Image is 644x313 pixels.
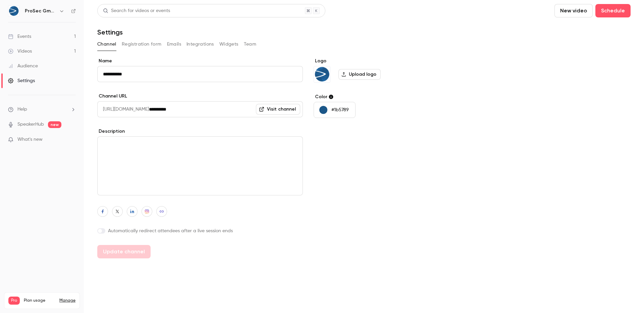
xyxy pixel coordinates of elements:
[314,93,417,100] label: Color
[97,58,303,64] label: Name
[122,39,162,50] button: Registration form
[8,297,20,305] span: Pro
[103,7,170,14] div: Search for videos or events
[8,106,76,113] li: help-dropdown-opener
[25,8,56,14] h6: ProSec GmbH
[338,69,381,80] label: Upload logo
[48,121,61,128] span: new
[8,48,32,55] div: Videos
[97,128,303,135] label: Description
[59,298,75,303] a: Manage
[219,39,238,50] button: Widgets
[97,39,116,50] button: Channel
[167,39,181,50] button: Emails
[331,107,349,113] p: #1b5789
[8,63,38,69] div: Audience
[8,33,31,40] div: Events
[314,58,417,64] label: Logo
[8,77,35,84] div: Settings
[24,298,55,303] span: Plan usage
[186,39,214,50] button: Integrations
[17,121,44,128] a: SpeakerHub
[97,101,149,117] span: [URL][DOMAIN_NAME]
[17,136,43,143] span: What's new
[554,4,593,17] button: New video
[314,102,356,118] button: #1b5789
[244,39,257,50] button: Team
[256,104,300,115] a: Visit channel
[17,106,27,113] span: Help
[595,4,631,17] button: Schedule
[8,6,19,16] img: ProSec GmbH
[314,66,330,82] img: ProSec GmbH
[97,228,303,234] label: Automatically redirect attendees after a live session ends
[97,28,123,36] h1: Settings
[97,93,303,100] label: Channel URL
